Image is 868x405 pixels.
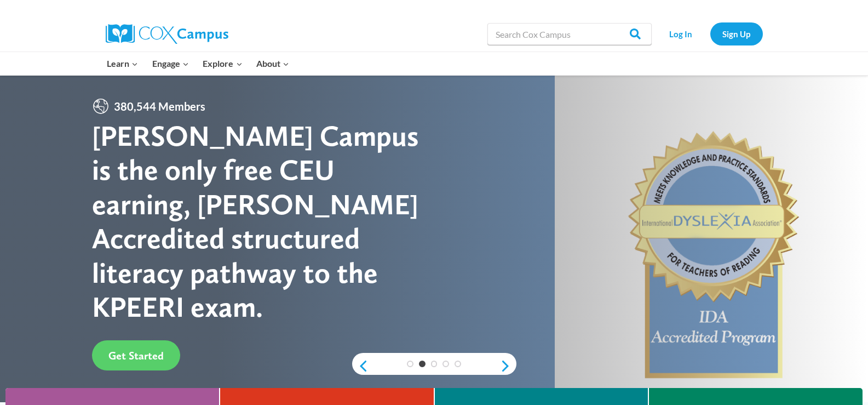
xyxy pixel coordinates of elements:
[256,56,289,71] span: About
[710,22,763,45] a: Sign Up
[500,360,516,373] a: next
[487,23,652,45] input: Search Cox Campus
[657,22,705,45] a: Log In
[92,340,180,370] a: Get Started
[419,361,426,367] a: 2
[352,355,516,377] div: content slider buttons
[657,22,763,45] nav: Secondary Navigation
[352,360,369,373] a: previous
[110,98,210,115] span: 380,544 Members
[100,52,296,75] nav: Primary Navigation
[407,361,413,367] a: 1
[442,361,449,367] a: 4
[431,361,438,367] a: 3
[108,349,164,362] span: Get Started
[106,24,228,44] img: Cox Campus
[107,56,138,71] span: Learn
[152,56,189,71] span: Engage
[203,56,242,71] span: Explore
[455,361,461,367] a: 5
[92,119,434,324] div: [PERSON_NAME] Campus is the only free CEU earning, [PERSON_NAME] Accredited structured literacy p...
